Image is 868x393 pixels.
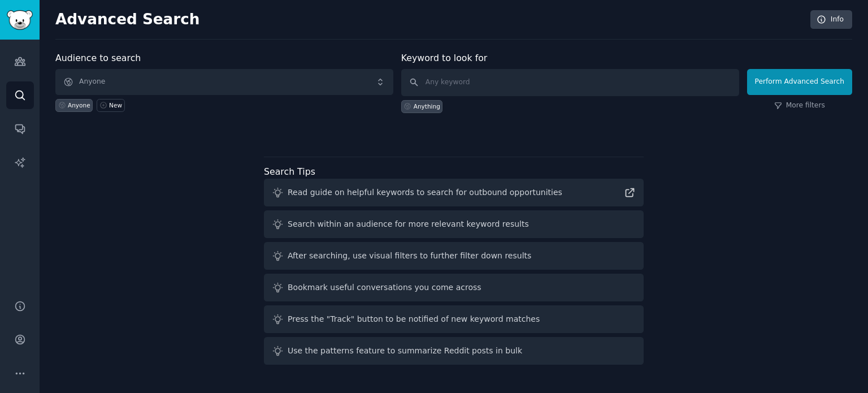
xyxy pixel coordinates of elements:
[55,53,141,63] label: Audience to search
[288,250,531,262] div: After searching, use visual filters to further filter down results
[55,69,393,95] button: Anyone
[414,102,440,110] div: Anything
[774,101,825,111] a: More filters
[288,282,481,293] div: Bookmark useful conversations you come across
[288,218,529,230] div: Search within an audience for more relevant keyword results
[401,53,488,63] label: Keyword to look for
[288,345,522,357] div: Use the patterns feature to summarize Reddit posts in bulk
[264,166,315,177] label: Search Tips
[97,99,124,112] a: New
[109,101,122,109] div: New
[68,101,90,109] div: Anyone
[288,313,540,325] div: Press the "Track" button to be notified of new keyword matches
[7,10,33,30] img: GummySearch logo
[401,69,739,96] input: Any keyword
[810,10,852,29] a: Info
[747,69,852,95] button: Perform Advanced Search
[288,187,562,198] div: Read guide on helpful keywords to search for outbound opportunities
[55,11,804,29] h2: Advanced Search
